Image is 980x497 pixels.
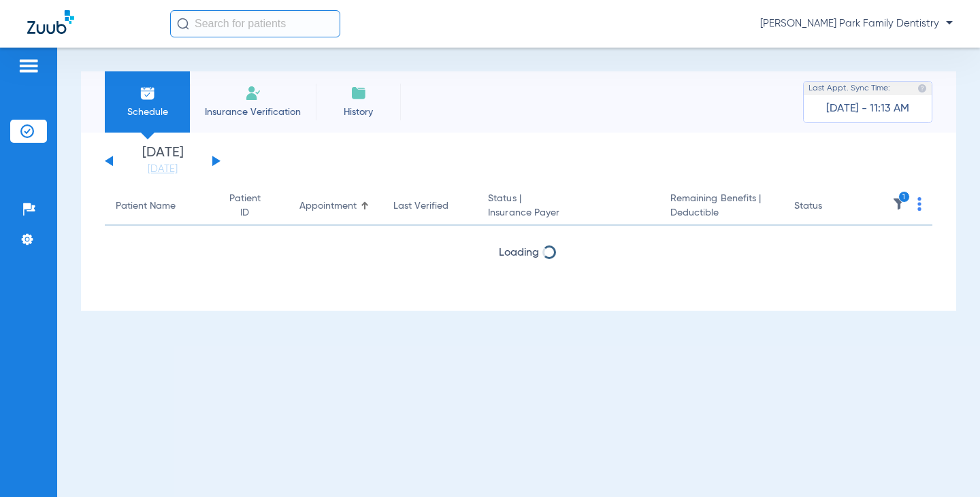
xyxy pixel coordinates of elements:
span: Insurance Payer [488,206,649,220]
span: [PERSON_NAME] Park Family Dentistry [760,17,953,31]
div: Last Verified [393,199,448,213]
div: Appointment [299,199,372,213]
img: Schedule [140,85,156,101]
i: 1 [898,191,911,203]
div: Patient Name [116,199,202,213]
img: History [350,85,367,101]
img: Manual Insurance Verification [245,85,261,101]
img: last sync help info [917,84,927,93]
img: group-dot-blue.svg [917,197,921,211]
div: Appointment [299,199,357,213]
span: Loading [499,247,539,258]
input: Search for patients [170,10,340,37]
span: Deductible [670,206,772,220]
li: [DATE] [122,146,203,176]
div: Patient ID [224,192,265,220]
th: Status [783,188,875,226]
div: Last Verified [393,199,467,213]
a: [DATE] [122,162,203,176]
span: [DATE] - 11:13 AM [826,102,909,116]
span: Insurance Verification [200,105,306,119]
div: Patient ID [224,192,278,220]
img: Zuub Logo [27,10,74,34]
span: Last Appt. Sync Time: [808,82,890,95]
span: Schedule [115,105,180,119]
img: Search Icon [177,18,189,30]
th: Status | [477,188,659,226]
img: hamburger-icon [18,58,39,74]
img: filter.svg [892,197,906,211]
span: History [326,105,391,119]
div: Patient Name [116,199,176,213]
th: Remaining Benefits | [659,188,783,226]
